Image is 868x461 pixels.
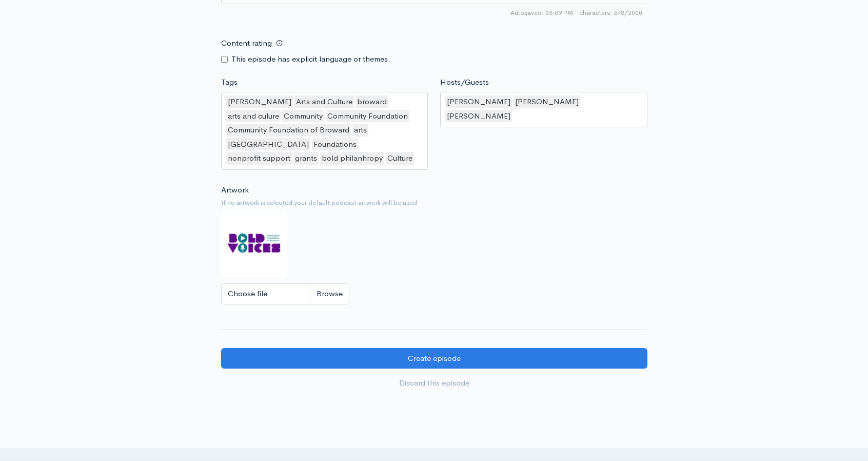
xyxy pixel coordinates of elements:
[293,152,319,165] div: grants
[352,124,368,137] div: arts
[226,124,351,137] div: Community Foundation of Broward
[226,110,281,123] div: arts and culure
[445,95,512,108] div: [PERSON_NAME]
[226,152,292,165] div: nonprofit support
[226,138,310,151] div: [GEOGRAPHIC_DATA]
[579,8,642,17] span: 678/2000
[221,76,238,88] label: Tags
[221,348,647,369] input: Create episode
[221,33,272,54] label: Content rating
[221,184,249,196] label: Artwork
[320,152,384,165] div: bold philanhropy
[294,95,354,108] div: Arts and Culture
[282,110,324,123] div: Community
[510,8,573,17] span: Autosaved: 03:09 PM
[226,95,293,108] div: [PERSON_NAME]
[514,95,580,108] div: [PERSON_NAME]
[440,76,489,88] label: Hosts/Guests
[231,53,390,65] label: This episode has explicit language or themes.
[356,95,388,108] div: broward
[221,373,647,394] a: Discard this episode
[326,110,409,123] div: Community Foundation
[312,138,358,151] div: Foundations
[445,110,512,123] div: [PERSON_NAME]
[221,198,647,208] small: If no artwork is selected your default podcast artwork will be used
[386,152,414,165] div: Culture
